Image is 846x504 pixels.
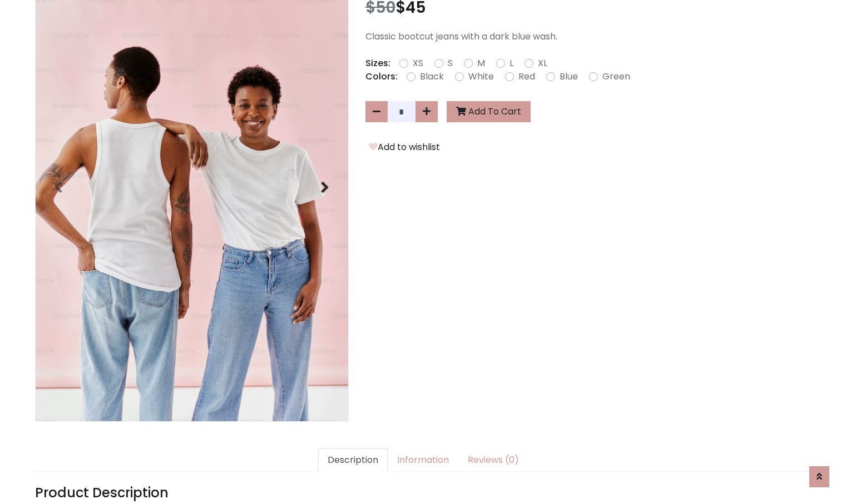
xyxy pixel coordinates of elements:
[468,70,494,83] label: White
[35,485,811,501] h4: Product Description
[365,57,390,70] p: Sizes:
[538,57,547,70] label: XL
[365,30,811,43] p: Classic bootcut jeans with a dark blue wash.
[477,57,485,70] label: M
[560,70,578,83] label: Blue
[509,57,513,70] label: L
[518,70,535,83] label: Red
[447,101,531,122] button: Add To Cart
[458,448,528,472] a: Reviews (0)
[420,70,444,83] label: Black
[318,448,388,472] a: Description
[388,448,458,472] a: Information
[365,140,443,154] button: Add to wishlist
[602,70,630,83] label: Green
[448,57,453,70] label: S
[413,57,423,70] label: XS
[365,70,398,83] p: Colors:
